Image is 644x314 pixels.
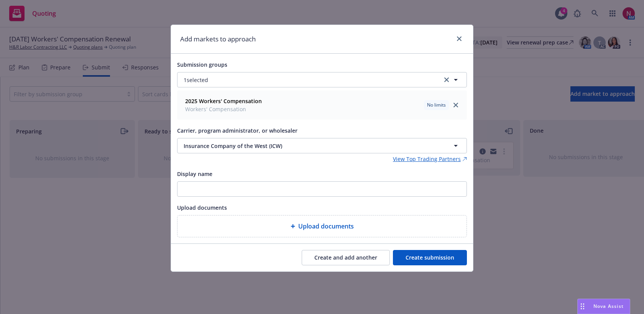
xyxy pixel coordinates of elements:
[298,222,354,231] span: Upload documents
[185,105,262,113] span: Workers' Compensation
[442,75,451,84] a: clear selection
[177,61,227,68] span: Submission groups
[185,97,262,105] strong: 2025 Workers' Compensation
[177,170,212,178] span: Display name
[180,34,256,44] h1: Add markets to approach
[302,250,390,265] button: Create and add another
[177,138,467,153] button: Insurance Company of the West (ICW)
[177,72,467,87] button: 1selectedclear selection
[451,100,460,110] a: close
[177,215,467,237] div: Upload documents
[177,127,297,134] span: Carrier, program administrator, or wholesaler
[578,299,587,314] div: Drag to move
[455,34,464,43] a: close
[577,299,630,314] button: Nova Assist
[184,76,208,84] span: 1 selected
[184,142,424,150] span: Insurance Company of the West (ICW)
[427,102,446,109] span: No limits
[593,303,624,309] span: Nova Assist
[177,204,227,211] span: Upload documents
[393,155,467,163] a: View Top Trading Partners
[393,250,467,265] button: Create submission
